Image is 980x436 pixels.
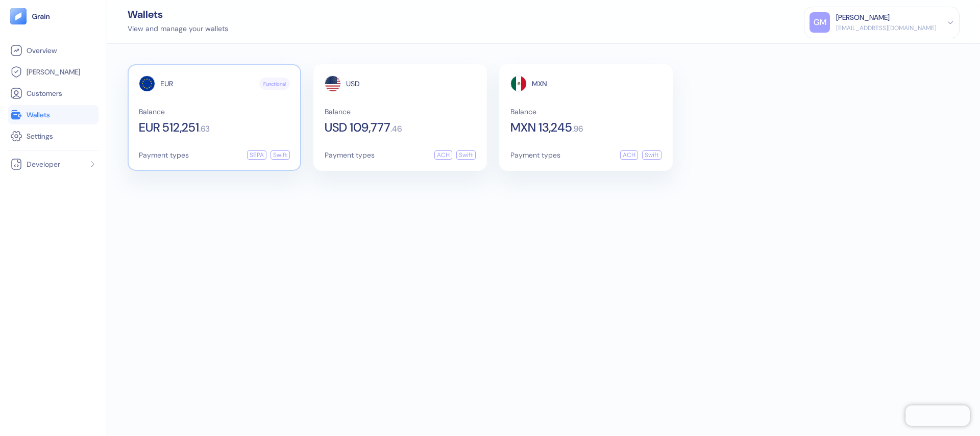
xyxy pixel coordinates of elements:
[325,108,476,115] span: Balance
[10,130,96,142] a: Settings
[10,87,96,99] a: Customers
[199,125,210,133] span: . 63
[27,159,60,169] span: Developer
[642,150,661,160] div: Swift
[905,405,970,426] iframe: Chatra live chat
[510,151,560,159] span: Payment types
[532,80,547,87] span: MXN
[271,150,290,160] div: Swift
[32,13,51,20] img: logo
[263,80,286,88] span: Functional
[456,150,476,160] div: Swift
[128,23,228,34] div: View and manage your wallets
[810,12,830,33] div: GM
[572,125,583,133] span: . 96
[10,44,96,57] a: Overview
[836,12,890,23] div: [PERSON_NAME]
[27,88,62,98] span: Customers
[27,45,57,56] span: Overview
[325,121,390,134] span: USD 109,777
[434,150,452,160] div: ACH
[510,108,661,115] span: Balance
[27,131,53,141] span: Settings
[620,150,638,160] div: ACH
[10,66,96,78] a: [PERSON_NAME]
[139,108,290,115] span: Balance
[510,121,572,134] span: MXN 13,245
[325,151,375,159] span: Payment types
[10,109,96,121] a: Wallets
[390,125,402,133] span: . 46
[27,67,80,77] span: [PERSON_NAME]
[836,23,937,33] div: [EMAIL_ADDRESS][DOMAIN_NAME]
[139,151,189,159] span: Payment types
[247,150,266,160] div: SEPA
[160,80,173,87] span: EUR
[10,8,27,24] img: logo-tablet-V2.svg
[128,9,228,19] div: Wallets
[346,80,360,87] span: USD
[27,110,50,120] span: Wallets
[139,121,199,134] span: EUR 512,251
